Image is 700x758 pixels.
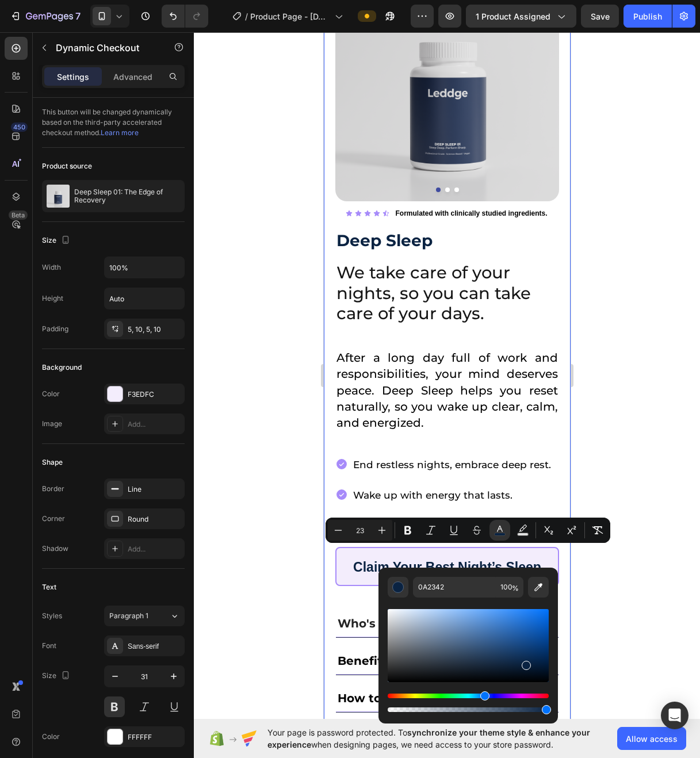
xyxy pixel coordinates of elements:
[324,32,571,719] iframe: Design area
[245,10,248,22] span: /
[267,726,617,751] span: Your page is password protected. To when designing pages, we need access to your store password.
[104,606,185,626] button: Paragraph 1
[162,5,208,28] div: Undo/Redo
[413,577,496,598] input: E.g FFFFFF
[42,419,62,429] div: Image
[105,288,184,309] input: Auto
[42,514,65,524] div: Corner
[512,582,519,595] span: %
[42,543,68,554] div: Shadow
[476,10,550,22] span: 1 product assigned
[42,362,82,373] div: Background
[42,262,61,273] div: Width
[42,457,63,468] div: Shape
[128,419,182,430] div: Add...
[101,128,139,137] a: Learn more
[42,732,60,742] div: Color
[128,324,182,335] div: 5, 10, 5, 10
[42,389,60,399] div: Color
[267,728,590,749] span: synchronize your theme style & enhance your experience
[42,98,185,148] div: This button will be changed dynamically based on the third-party accelerated checkout method.
[466,5,576,28] button: 1 product assigned
[11,122,28,132] div: 450
[128,389,182,400] div: F3EDFC
[617,727,686,750] button: Allow access
[42,641,56,651] div: Font
[57,71,89,83] p: Settings
[128,641,182,652] div: Sans-serif
[109,611,148,621] span: Paragraph 1
[75,9,81,23] p: 7
[9,210,28,220] div: Beta
[56,41,154,55] p: Dynamic Checkout
[47,185,70,208] img: product feature img
[326,518,610,543] div: Editor contextual toolbar
[128,732,182,742] div: FFFFFF
[42,611,62,621] div: Styles
[113,71,152,83] p: Advanced
[581,5,619,28] button: Save
[128,484,182,495] div: Line
[661,702,688,729] div: Open Intercom Messenger
[250,10,330,22] span: Product Page - [DATE] 11:59:36
[42,668,72,684] div: Size
[42,293,63,304] div: Height
[42,233,72,248] div: Size
[42,484,64,494] div: Border
[388,694,549,698] div: Hue
[74,188,180,204] p: Deep Sleep 01: The Edge of Recovery
[42,582,56,592] div: Text
[42,161,92,171] div: Product source
[5,5,86,28] button: 7
[624,5,672,28] button: Publish
[591,12,610,21] span: Save
[128,544,182,554] div: Add...
[626,733,678,745] span: Allow access
[128,514,182,525] div: Round
[105,257,184,278] input: Auto
[633,10,662,22] div: Publish
[42,324,68,334] div: Padding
